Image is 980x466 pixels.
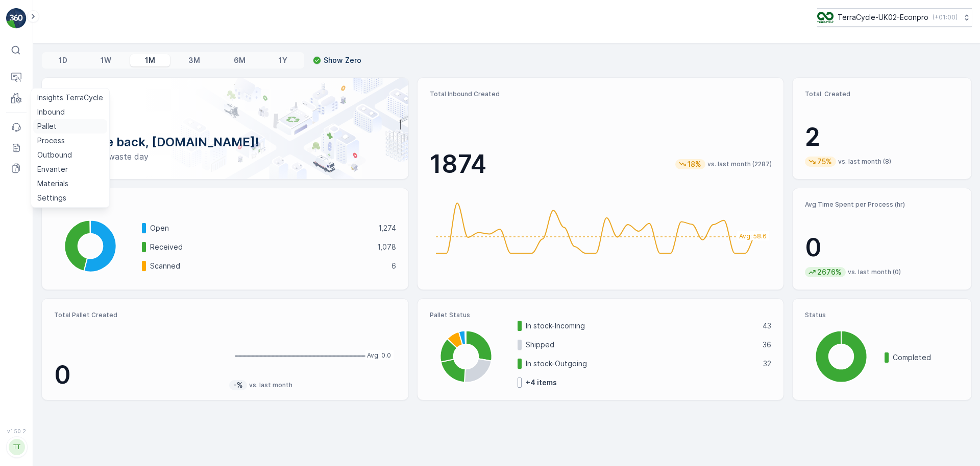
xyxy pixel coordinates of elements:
[101,55,111,65] p: 1W
[805,311,959,319] p: Status
[150,261,385,271] p: Scanned
[687,159,702,169] p: 18%
[933,13,958,21] p: ( +01:00 )
[805,90,959,98] p: Total Created
[838,12,928,23] p: TerraCycle-UK02-Econpro
[391,261,396,271] p: 6
[279,55,287,65] p: 1Y
[848,268,901,276] p: vs. last month (0)
[6,428,27,434] span: v 1.50.2
[805,122,959,152] p: 2
[6,8,27,29] img: logo
[6,436,27,458] button: TT
[893,352,959,363] p: Completed
[430,90,772,98] p: Total Inbound Created
[58,150,392,163] p: Have a zero-waste day
[763,321,771,331] p: 43
[150,242,371,252] p: Received
[145,55,155,65] p: 1M
[817,12,834,23] img: terracycle_logo_wKaHoWT.png
[430,311,772,319] p: Pallet Status
[526,340,756,350] p: Shipped
[377,242,396,252] p: 1,078
[54,311,221,319] p: Total Pallet Created
[188,55,200,65] p: 3M
[150,223,372,233] p: Open
[526,378,557,388] p: + 4 items
[232,380,244,390] p: -%
[816,267,843,277] p: 2676%
[430,149,486,180] p: 1874
[58,134,392,150] p: Welcome back, [DOMAIN_NAME]!
[763,340,771,350] p: 36
[805,232,959,263] p: 0
[816,157,833,167] p: 75%
[763,359,771,369] p: 32
[54,201,396,209] p: Inbound Status
[526,321,756,331] p: In stock-Incoming
[54,360,221,390] p: 0
[234,55,246,65] p: 6M
[249,381,292,389] p: vs. last month
[526,359,757,369] p: In stock-Outgoing
[805,201,959,209] p: Avg Time Spent per Process (hr)
[59,55,67,65] p: 1D
[378,223,396,233] p: 1,274
[707,160,772,168] p: vs. last month (2287)
[838,158,891,166] p: vs. last month (8)
[324,55,361,65] p: Show Zero
[9,439,25,455] div: TT
[817,8,972,27] button: TerraCycle-UK02-Econpro(+01:00)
